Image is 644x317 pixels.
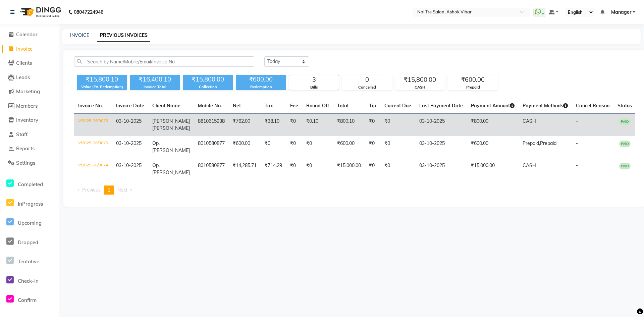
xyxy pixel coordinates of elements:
[70,32,89,38] a: INVOICE
[16,160,35,166] span: Settings
[576,103,609,109] span: Cancel Reason
[2,159,57,167] a: Settings
[116,103,144,109] span: Invoice Date
[77,75,127,84] div: ₹15,800.10
[2,59,57,67] a: Clients
[2,31,57,39] a: Calendar
[152,103,180,109] span: Client Name
[16,88,40,95] span: Marketing
[619,163,631,169] span: PAID
[198,103,222,109] span: Mobile No.
[415,114,467,136] td: 03-10-2025
[116,162,142,168] span: 03-10-2025
[265,103,273,109] span: Tax
[2,74,57,82] a: Leads
[82,187,101,193] span: Previous
[415,158,467,180] td: 03-10-2025
[18,278,39,284] span: Check-In
[384,103,411,109] span: Current Due
[16,31,38,38] span: Calendar
[289,75,339,85] div: 3
[233,103,241,109] span: Net
[333,136,365,158] td: ₹600.00
[16,145,35,152] span: Reports
[306,103,329,109] span: Round Off
[2,88,57,96] a: Marketing
[333,114,365,136] td: ₹800.10
[152,118,190,124] span: [PERSON_NAME]
[395,75,445,85] div: ₹15,800.00
[18,239,38,246] span: Dropped
[16,46,33,52] span: Invoice
[116,118,142,124] span: 03-10-2025
[302,136,333,158] td: ₹0
[380,136,415,158] td: ₹0
[194,136,229,158] td: 8010580877
[611,9,631,16] span: Manager
[18,258,39,265] span: Tentative
[16,131,28,138] span: Staff
[302,114,333,136] td: ₹0.10
[152,140,190,153] span: Op. [PERSON_NAME]
[130,84,180,90] div: Invoice Total
[18,220,42,226] span: Upcoming
[229,158,261,180] td: ₹14,285.71
[380,114,415,136] td: ₹0
[576,140,578,146] span: -
[365,136,380,158] td: ₹0
[183,84,233,90] div: Collection
[419,103,463,109] span: Last Payment Date
[395,85,445,90] div: CASH
[152,125,190,131] span: [PERSON_NAME]
[2,116,57,124] a: Inventory
[619,118,631,125] span: PAID
[342,75,392,85] div: 0
[576,118,578,124] span: -
[74,3,103,21] b: 08047224946
[576,162,578,168] span: -
[130,75,180,84] div: ₹16,400.10
[261,136,286,158] td: ₹0
[289,85,339,90] div: Bills
[467,158,519,180] td: ₹15,000.00
[523,118,536,124] span: CASH
[540,140,556,146] span: Prepaid
[108,187,110,193] span: 1
[380,158,415,180] td: ₹0
[16,74,30,81] span: Leads
[523,162,536,168] span: CASH
[152,162,190,175] span: Op. [PERSON_NAME]
[448,85,498,90] div: Prepaid
[286,114,302,136] td: ₹0
[618,103,632,109] span: Status
[302,158,333,180] td: ₹0
[74,56,254,67] input: Search by Name/Mobile/Email/Invoice No
[18,201,43,207] span: InProgress
[261,158,286,180] td: ₹714.29
[2,131,57,139] a: Staff
[467,136,519,158] td: ₹600.00
[74,186,635,195] nav: Pagination
[194,114,229,136] td: 8810615938
[261,114,286,136] td: ₹38.10
[523,140,540,146] span: Prepaid,
[16,103,38,109] span: Members
[194,158,229,180] td: 8010580877
[236,84,286,90] div: Redemption
[117,187,127,193] span: Next
[17,3,63,21] img: logo
[286,158,302,180] td: ₹0
[229,136,261,158] td: ₹600.00
[229,114,261,136] td: ₹762.00
[365,114,380,136] td: ₹0
[16,117,38,123] span: Inventory
[290,103,298,109] span: Fee
[365,158,380,180] td: ₹0
[448,75,498,85] div: ₹600.00
[467,114,519,136] td: ₹800.00
[74,158,112,180] td: V/2025-26/9074
[337,103,348,109] span: Total
[415,136,467,158] td: 03-10-2025
[183,75,233,84] div: ₹15,800.00
[619,141,631,147] span: PAID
